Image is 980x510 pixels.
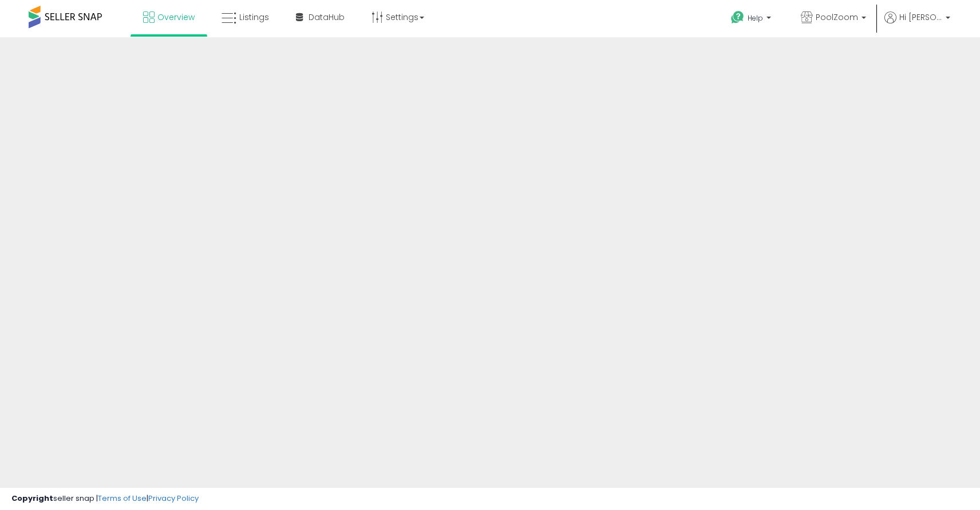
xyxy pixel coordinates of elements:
i: Get Help [730,10,745,25]
span: PoolZoom [816,11,858,23]
strong: Copyright [11,493,53,504]
a: Help [722,2,783,37]
a: Hi [PERSON_NAME] [884,11,950,37]
span: Overview [157,11,195,23]
a: Privacy Policy [148,493,199,504]
span: DataHub [309,11,345,23]
span: Help [748,13,763,23]
div: seller snap | | [11,493,199,504]
a: Terms of Use [98,493,147,504]
span: Listings [239,11,269,23]
span: Hi [PERSON_NAME] [899,11,942,23]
